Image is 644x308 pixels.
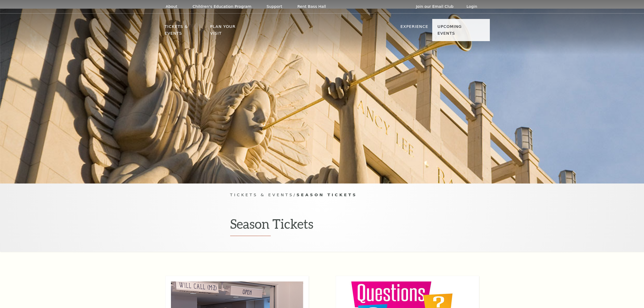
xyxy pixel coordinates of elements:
p: Plan Your Visit [210,23,248,40]
span: Season Tickets [296,192,357,197]
p: Rent Bass Hall [298,4,326,9]
h1: Season Tickets [230,216,414,236]
p: Tickets & Events [165,23,207,40]
p: Children's Education Program [193,4,252,9]
p: About [166,4,177,9]
p: Support [267,4,282,9]
p: Upcoming Events [438,23,480,40]
p: Experience [400,23,428,33]
span: Tickets & Events [230,192,294,197]
p: / [230,192,414,198]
